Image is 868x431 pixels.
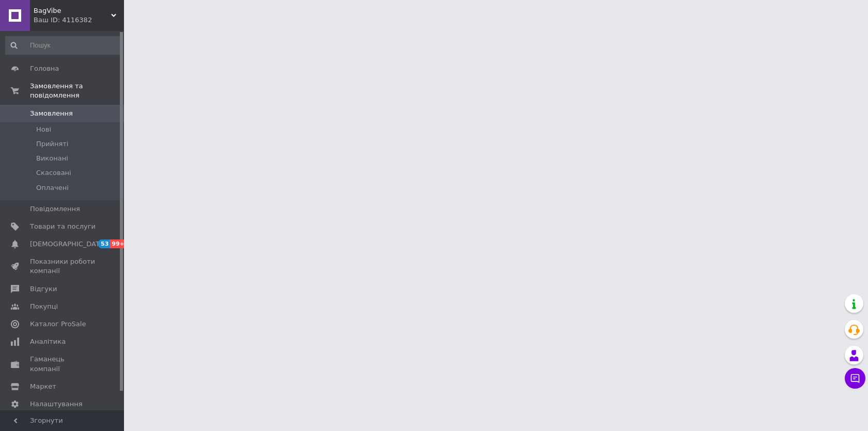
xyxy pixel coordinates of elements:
[845,368,865,389] button: Чат з покупцем
[5,36,122,55] input: Пошук
[110,240,127,248] span: 99+
[36,183,69,193] span: Оплачені
[30,109,73,118] span: Замовлення
[36,125,51,134] span: Нові
[30,355,96,373] span: Гаманець компанії
[30,284,57,294] span: Відгуки
[30,302,58,311] span: Покупці
[30,257,96,276] span: Показники роботи компанії
[30,240,106,249] span: [DEMOGRAPHIC_DATA]
[34,15,124,25] div: Ваш ID: 4116382
[30,82,124,100] span: Замовлення та повідомлення
[36,168,71,178] span: Скасовані
[36,154,68,163] span: Виконані
[36,139,68,149] span: Прийняті
[30,337,66,346] span: Аналітика
[30,320,86,329] span: Каталог ProSale
[30,64,59,73] span: Головна
[30,382,56,391] span: Маркет
[30,222,96,231] span: Товари та послуги
[30,204,80,214] span: Повідомлення
[34,6,111,15] span: BagVibe
[98,240,110,248] span: 53
[30,400,83,409] span: Налаштування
